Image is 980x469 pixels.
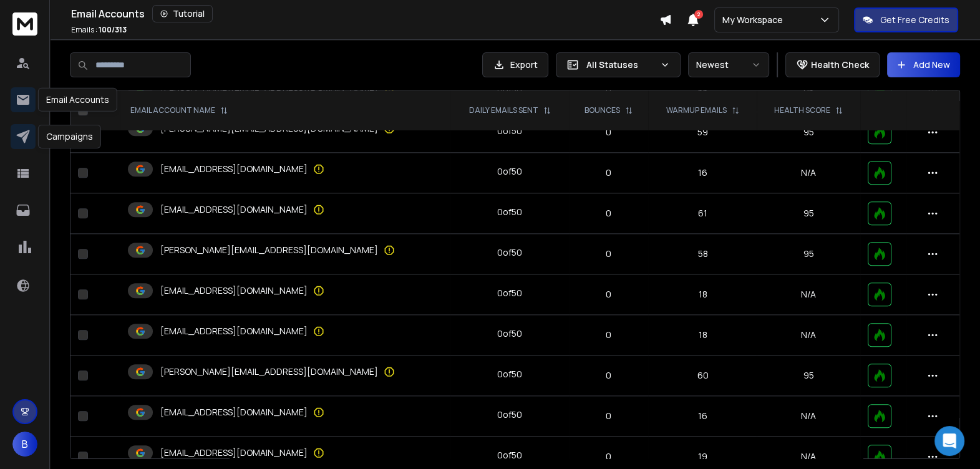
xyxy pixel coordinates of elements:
p: 0 [576,288,641,301]
p: [EMAIL_ADDRESS][DOMAIN_NAME] [160,163,308,175]
p: N/A [764,288,853,301]
p: 0 [576,369,641,382]
button: Tutorial [152,5,213,22]
div: 0 of 50 [497,287,522,299]
p: 0 [576,450,641,463]
p: [PERSON_NAME][EMAIL_ADDRESS][DOMAIN_NAME] [160,365,378,378]
div: Campaigns [38,125,101,148]
p: N/A [764,329,853,341]
p: [PERSON_NAME][EMAIL_ADDRESS][DOMAIN_NAME] [160,244,378,256]
td: 16 [648,153,757,193]
p: 0 [576,329,641,341]
td: 18 [648,315,757,355]
button: Export [482,52,548,77]
div: 0 of 50 [497,246,522,259]
p: 0 [576,207,641,220]
p: DAILY EMAILS SENT [469,105,538,115]
button: B [12,432,37,457]
p: WARMUP EMAILS [666,105,727,115]
p: My Workspace [722,14,788,26]
td: 18 [648,274,757,315]
p: HEALTH SCORE [774,105,830,115]
div: 0 of 50 [497,206,522,218]
p: [EMAIL_ADDRESS][DOMAIN_NAME] [160,284,308,297]
p: [EMAIL_ADDRESS][DOMAIN_NAME] [160,203,308,216]
td: 59 [648,112,757,153]
td: 61 [648,193,757,234]
div: Open Intercom Messenger [934,426,964,456]
p: 0 [576,248,641,260]
span: 100 / 313 [99,24,127,35]
p: [EMAIL_ADDRESS][DOMAIN_NAME] [160,325,308,337]
div: 0 of 50 [497,125,522,137]
p: BOUNCES [585,105,620,115]
p: Emails : [71,25,127,35]
p: N/A [764,167,853,179]
td: 58 [648,234,757,274]
button: Get Free Credits [854,7,958,32]
div: 0 of 50 [497,165,522,178]
p: N/A [764,450,853,463]
td: 16 [648,396,757,437]
div: Email Accounts [71,5,659,22]
div: Email Accounts [38,88,117,112]
button: Health Check [785,52,880,77]
p: 0 [576,126,641,138]
div: 0 of 50 [497,368,522,380]
p: Health Check [811,59,869,71]
td: 60 [648,355,757,396]
td: 95 [757,355,860,396]
td: 95 [757,193,860,234]
span: 2 [694,10,703,19]
button: Add New [887,52,960,77]
p: N/A [764,410,853,422]
td: 95 [757,112,860,153]
p: [EMAIL_ADDRESS][DOMAIN_NAME] [160,406,308,418]
div: EMAIL ACCOUNT NAME [130,105,228,115]
div: 0 of 50 [497,409,522,421]
p: [EMAIL_ADDRESS][DOMAIN_NAME] [160,447,308,459]
p: 0 [576,167,641,179]
p: All Statuses [586,59,655,71]
p: 0 [576,410,641,422]
button: Newest [688,52,769,77]
td: 95 [757,234,860,274]
p: Get Free Credits [880,14,949,26]
div: 0 of 50 [497,327,522,340]
div: 0 of 50 [497,449,522,462]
